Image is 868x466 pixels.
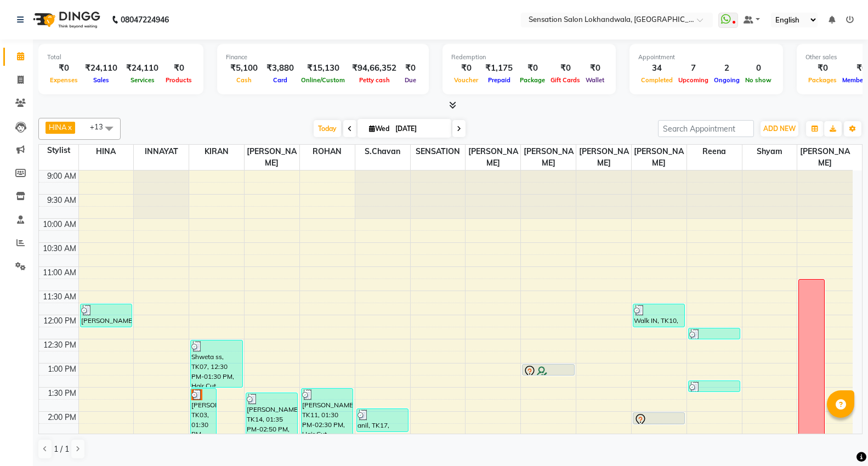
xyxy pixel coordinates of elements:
[41,339,78,351] div: 12:30 PM
[402,76,419,84] span: Due
[47,76,81,84] span: Expenses
[67,123,72,132] a: x
[676,76,711,84] span: Upcoming
[401,62,420,75] div: ₹0
[711,76,742,84] span: Ongoing
[81,304,132,327] div: [PERSON_NAME], TK09, 11:45 AM-12:15 PM, Hair Wash (Women) - Hair Wash + Blast Dry (BS) (₹500)
[348,62,401,75] div: ₹94,66,352
[658,120,754,137] input: Search Appointment
[163,76,195,84] span: Products
[797,145,853,170] span: [PERSON_NAME]
[763,124,796,133] span: ADD NEW
[41,291,78,303] div: 11:30 AM
[761,121,798,137] button: ADD NEW
[39,145,78,156] div: Stylist
[41,315,78,327] div: 12:00 PM
[47,53,195,62] div: Total
[583,76,607,84] span: Wallet
[392,121,447,137] input: 2025-09-03
[270,76,290,84] span: Card
[633,413,684,424] div: [PERSON_NAME], TK15, 02:00 PM-02:15 PM, Hair Cut (Men) - Hair cut (Mst. Stylist)
[246,393,297,452] div: [PERSON_NAME], TK14, 01:35 PM-02:50 PM, Manicure & Pedicure - Express Pedicure (₹900),Hair Extens...
[46,363,78,375] div: 1:00 PM
[46,388,78,399] div: 1:30 PM
[298,76,348,84] span: Online/Custom
[548,62,583,75] div: ₹0
[90,76,112,84] span: Sales
[41,267,78,279] div: 11:00 AM
[451,62,481,75] div: ₹0
[355,145,410,158] span: S.Chavan
[298,62,348,75] div: ₹15,130
[451,76,481,84] span: Voucher
[481,62,517,75] div: ₹1,175
[633,304,684,327] div: Walk IN, TK10, 11:45 AM-12:15 PM, Hair Cut (Men) - Hair cut (Sr. Stylist) (₹550)
[46,412,78,423] div: 2:00 PM
[314,120,341,137] span: Today
[485,76,513,84] span: Prepaid
[41,243,78,254] div: 10:30 AM
[523,365,574,375] div: [PERSON_NAME], TK06, 01:00 PM-01:15 PM, Fa+Fl waxing
[805,76,839,84] span: Packages
[632,145,687,170] span: [PERSON_NAME]
[81,62,122,75] div: ₹24,110
[191,340,242,387] div: Shweta ss, TK07, 12:30 PM-01:30 PM, Hair Cut (Women) - Creative (Sr. Stylist)
[687,145,742,158] span: Reena
[742,145,797,158] span: Shyam
[234,76,254,84] span: Cash
[302,389,353,436] div: [PERSON_NAME], TK11, 01:30 PM-02:30 PM, Hair Cut (Women) - Creative (Sr. Stylist)
[300,145,355,158] span: ROHAN
[711,62,742,75] div: 2
[79,145,134,158] span: HINA
[356,76,393,84] span: Petty cash
[245,145,299,170] span: [PERSON_NAME]
[28,4,103,35] img: logo
[548,76,583,84] span: Gift Cards
[45,171,78,182] div: 9:00 AM
[262,62,298,75] div: ₹3,880
[576,145,631,170] span: [PERSON_NAME]
[451,53,607,62] div: Redemption
[128,76,157,84] span: Services
[49,123,67,132] span: HINA
[676,62,711,75] div: 7
[41,219,78,230] div: 10:00 AM
[90,122,111,131] span: +13
[689,328,740,339] div: [PERSON_NAME], TK09, 12:15 PM-12:30 PM, Threading (Women) - Eyebrows (₹100)
[366,124,392,133] span: Wed
[357,409,408,431] div: anil, TK17, 01:55 PM-02:25 PM, Hair Cut (Men) - [PERSON_NAME] Trim (₹300)
[689,381,740,391] div: [PERSON_NAME], TK14, 01:20 PM-01:35 PM, Threading (Women) - Eyebrow + Upperlip (₹150)
[638,53,774,62] div: Appointment
[121,4,169,35] b: 08047224946
[45,195,78,206] div: 9:30 AM
[466,145,520,170] span: [PERSON_NAME]
[638,76,676,84] span: Completed
[411,145,466,158] span: SENSATION
[638,62,676,75] div: 34
[134,145,189,158] span: INNAYAT
[226,53,420,62] div: Finance
[742,76,774,84] span: No show
[47,62,81,75] div: ₹0
[226,62,262,75] div: ₹5,100
[521,145,576,170] span: [PERSON_NAME]
[163,62,195,75] div: ₹0
[583,62,607,75] div: ₹0
[122,62,163,75] div: ₹24,110
[54,444,69,455] span: 1 / 1
[517,62,548,75] div: ₹0
[517,76,548,84] span: Package
[189,145,244,158] span: KIRAN
[805,62,839,75] div: ₹0
[742,62,774,75] div: 0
